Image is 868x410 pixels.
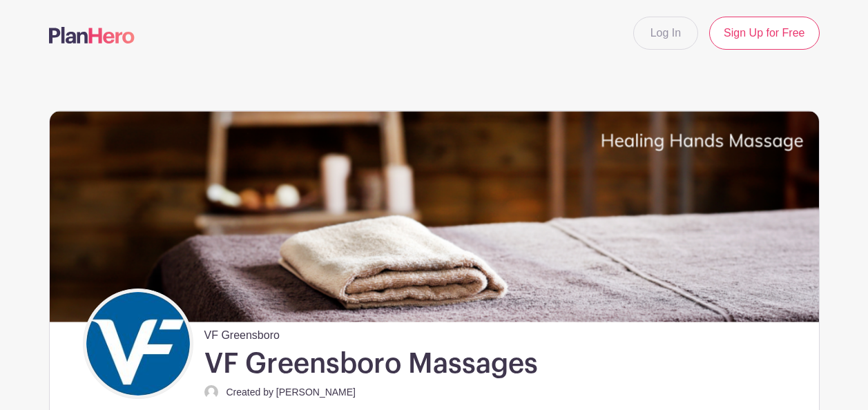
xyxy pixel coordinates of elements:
[204,346,538,381] h1: VF Greensboro Massages
[204,385,218,399] img: default-ce2991bfa6775e67f084385cd625a349d9dcbb7a52a09fb2fda1e96e2d18dcdb.png
[50,111,819,322] img: Signup%20Massage.png
[709,17,819,50] a: Sign Up for Free
[633,17,698,50] a: Log In
[204,322,280,344] span: VF Greensboro
[49,27,135,43] img: logo-507f7623f17ff9eddc593b1ce0a138ce2505c220e1c5a4e2b4648c50719b7d32.svg
[86,292,190,396] img: VF_Icon_FullColor_CMYK-small.jpg
[226,387,356,398] small: Created by [PERSON_NAME]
